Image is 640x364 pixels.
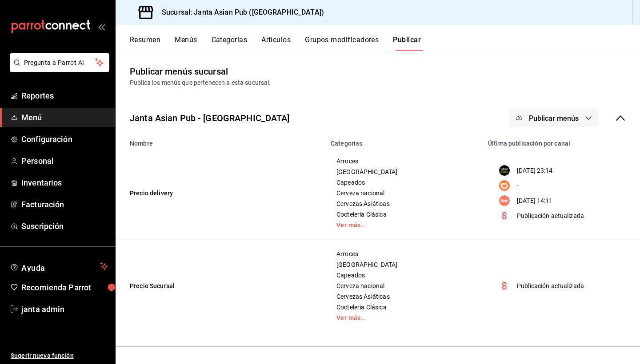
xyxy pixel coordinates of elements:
[24,58,96,67] span: Pregunta a Parrot AI
[21,90,108,102] span: Reportes
[116,240,325,332] td: Precio Sucursal
[305,36,379,51] button: Grupos modificadores
[336,158,472,164] span: Arroces
[130,36,160,51] button: Resumen
[261,36,291,51] button: Artículos
[155,7,324,18] h3: Sucursal: Janta Asian Pub ([GEOGRAPHIC_DATA])
[6,64,109,74] a: Pregunta a Parrot AI
[21,303,108,315] span: janta admin
[336,169,472,175] span: [GEOGRAPHIC_DATA]
[336,261,472,268] span: [GEOGRAPHIC_DATA]
[98,23,105,30] button: open_drawer_menu
[325,135,483,147] th: Categorías
[130,78,626,87] div: Publica los menús que pertenecen a esta sucursal.
[336,222,472,228] a: Ver más...
[517,181,519,190] p: -
[21,261,96,272] span: Ayuda
[21,133,108,145] span: Configuración
[336,201,472,207] span: Cervezas Asiáticas
[336,211,472,218] span: Cocteleria Clásica
[116,135,325,147] th: Nombre
[212,36,248,51] button: Categorías
[21,281,108,293] span: Recomienda Parrot
[336,272,472,278] span: Capeados
[11,351,108,360] span: Sugerir nueva función
[336,293,472,300] span: Cervezas Asiáticas
[21,177,108,189] span: Inventarios
[130,36,640,51] div: navigation tabs
[10,53,109,72] button: Pregunta a Parrot AI
[21,111,108,123] span: Menú
[116,135,640,332] table: menu maker table for brand
[336,304,472,310] span: Cocteleria Clásica
[336,251,472,257] span: Arroces
[21,198,108,210] span: Facturación
[393,36,421,51] button: Publicar
[130,65,228,78] div: Publicar menús sucursal
[336,179,472,186] span: Capeados
[336,315,472,321] a: Ver más...
[509,109,598,127] button: Publicar menús
[116,147,325,240] td: Precio delivery
[517,281,584,291] p: Publicación actualizada
[529,114,579,123] span: Publicar menús
[517,196,553,206] p: [DATE] 14:11
[21,220,108,232] span: Suscripción
[130,111,290,125] div: Janta Asian Pub - [GEOGRAPHIC_DATA]
[517,166,553,175] p: [DATE] 23:14
[21,155,108,167] span: Personal
[483,135,640,147] th: Última publicación por canal
[175,36,197,51] button: Menús
[336,283,472,289] span: Cerveza nacional
[336,190,472,196] span: Cerveza nacional
[517,211,584,221] p: Publicación actualizada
